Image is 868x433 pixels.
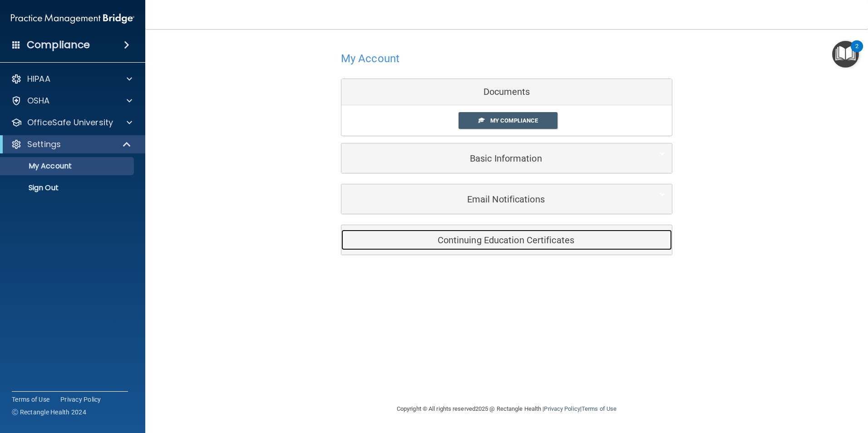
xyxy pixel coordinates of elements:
div: Documents [341,79,672,105]
a: OfficeSafe University [11,117,132,128]
p: My Account [6,162,130,171]
div: Copyright © All rights reserved 2025 @ Rectangle Health | | [341,394,672,423]
img: PMB logo [11,10,134,28]
a: Settings [11,139,132,150]
a: Terms of Use [582,405,616,412]
p: OfficeSafe University [27,117,113,128]
h4: My Account [341,53,399,64]
a: Continuing Education Certificates [348,230,665,250]
p: Settings [27,139,61,150]
p: HIPAA [27,74,50,84]
span: My Compliance [490,117,538,124]
a: Privacy Policy [60,395,101,404]
a: HIPAA [11,74,132,84]
p: OSHA [27,95,50,106]
h5: Basic Information [348,153,637,163]
h5: Continuing Education Certificates [348,235,637,245]
span: Ⓒ Rectangle Health 2024 [12,408,86,417]
a: OSHA [11,95,132,106]
p: Sign Out [6,183,130,192]
a: Privacy Policy [544,405,580,412]
h4: Compliance [27,39,90,51]
a: Terms of Use [12,395,49,404]
h5: Email Notifications [348,194,637,204]
a: Basic Information [348,148,665,168]
div: 2 [855,46,858,58]
button: Open Resource Center, 2 new notifications [832,41,859,68]
a: Email Notifications [348,189,665,209]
